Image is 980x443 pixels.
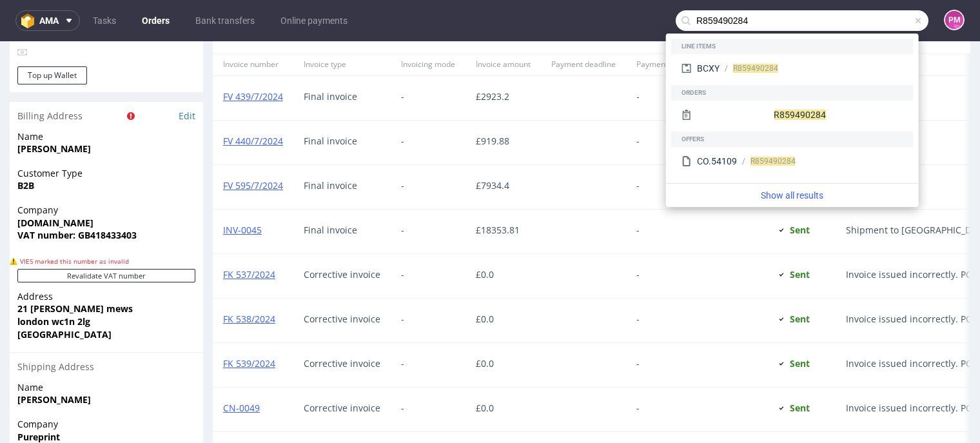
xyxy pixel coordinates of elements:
span: Payment [636,18,668,29]
span: Final invoice [304,50,380,61]
a: Online payments [273,10,355,31]
span: Name [17,89,195,102]
div: CO.54109 [697,155,737,168]
button: Top up Wallet [17,25,87,43]
span: £ 18353.81 [476,182,520,195]
div: Line items [671,39,914,54]
img: warning.png [10,216,17,224]
a: CN-0049 [223,360,260,373]
span: - [636,228,668,239]
span: - [636,50,668,61]
strong: 21 [PERSON_NAME] mews [17,261,133,273]
span: - [401,228,455,239]
span: - [401,362,455,372]
span: £ 0.0 [476,227,494,239]
span: - [636,317,668,328]
div: Sent [778,139,810,150]
span: £ 0.0 [476,316,494,328]
span: Name [17,340,195,353]
span: £ 0.0 [476,360,494,373]
span: Customer Type [17,126,195,139]
span: Company [17,162,195,175]
span: - [636,362,668,372]
span: - [401,317,455,328]
div: Sent [778,50,810,61]
strong: [GEOGRAPHIC_DATA] [17,287,112,299]
span: - [401,273,455,283]
span: - [636,95,668,105]
div: Shipping Address [10,311,203,340]
span: R859490284 [774,110,826,120]
span: - [636,139,668,150]
span: Payment reference [689,18,758,29]
a: FK 538/2024 [223,271,275,284]
div: Billing Address [10,61,203,89]
strong: [DOMAIN_NAME] [17,175,93,188]
div: Sent [778,362,810,372]
img: logo [21,14,39,28]
a: Tasks [85,10,124,31]
a: Edit [179,68,195,81]
span: Address [17,249,195,262]
div: Sent [778,273,810,283]
strong: [PERSON_NAME] [17,101,91,113]
span: £ 7934.4 [476,138,509,150]
a: FK 539/2024 [223,316,275,328]
a: Show all results [671,189,914,202]
a: INV-0045 [223,182,262,195]
div: Orders [671,85,914,101]
span: - [401,184,455,194]
strong: Pureprint [17,389,60,402]
strong: VAT number: GB418433403 [17,188,137,200]
span: Corrective invoice [304,317,380,328]
span: Invoice number [223,18,283,29]
span: Invoice email [778,18,825,29]
div: Offers [671,132,914,147]
strong: london wc1n 2lg [17,274,90,286]
span: - [401,95,455,105]
button: ama [15,10,80,31]
span: £ 2923.2 [476,49,509,61]
span: £ 0.0 [476,271,494,284]
span: Final invoice [304,95,380,105]
span: Payment deadline [551,18,616,29]
span: Final invoice [304,139,380,150]
span: ama [39,16,59,25]
span: Invoice type [304,18,380,29]
span: - [401,50,455,61]
a: Orders [134,10,177,31]
span: - [401,139,455,150]
span: - [636,273,668,283]
a: Bank transfers [188,10,262,31]
span: Company [17,377,195,389]
div: Sent [778,228,810,239]
div: BCXY [697,62,720,75]
span: Final invoice [304,184,380,194]
div: Sent [778,317,810,328]
div: Sent [778,95,810,105]
span: Invoice amount [476,18,531,29]
span: £ 919.88 [476,94,509,106]
a: FV 440/7/2024 [223,94,283,106]
span: R859490284 [750,157,796,166]
a: FK 537/2024 [223,227,275,239]
strong: [PERSON_NAME] [17,352,91,364]
strong: B2B [17,138,34,150]
button: Revalidate VAT number [17,228,195,241]
span: R859490284 [733,64,778,73]
span: Invoicing mode [401,18,455,29]
div: Sent [778,184,810,194]
span: Corrective invoice [304,362,380,372]
a: FV 595/7/2024 [223,138,283,150]
a: FV 439/7/2024 [223,49,283,61]
span: Corrective invoice [304,228,380,239]
span: VIES marked this number as invalid [20,215,129,224]
figcaption: PM [945,11,963,29]
span: Corrective invoice [304,273,380,283]
span: - [636,184,668,194]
